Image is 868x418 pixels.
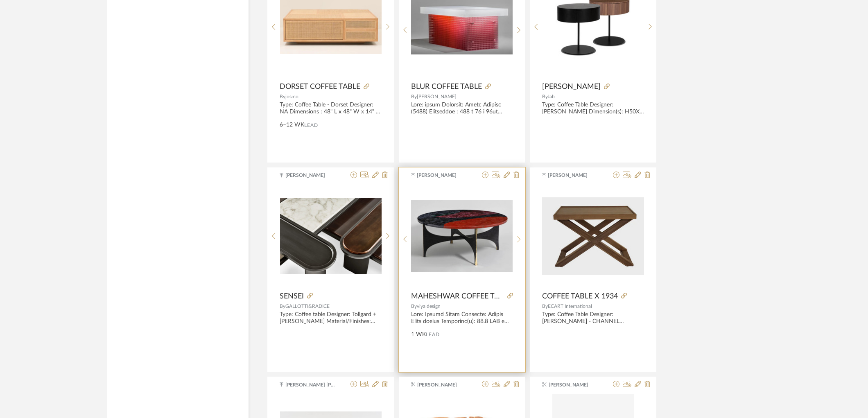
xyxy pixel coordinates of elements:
img: MAHESHWAR COFFEE TABLE [411,200,513,272]
span: 1 WK [411,330,426,339]
span: josmo [285,94,298,99]
div: Type: Coffee Table Designer: [PERSON_NAME] Dimension(s): H50X W55 X D45 Material/Finishes: Ash an... [542,102,644,115]
span: [PERSON_NAME] [549,381,600,389]
div: Lore: Ipsumd Sitam Consecte: Adipis Elits doeius Temporinc(u): 88.8 LAB e 58.4 D ma Aliquaen/Admi... [411,311,513,325]
img: SENSEI [280,198,382,274]
span: [PERSON_NAME] [548,172,599,179]
span: [PERSON_NAME] [285,172,337,179]
span: COFFEE TABLE X 1934 [542,292,618,301]
div: Type: Coffee table Designer: Tollgard + [PERSON_NAME] Material/Finishes: Marble, Glass, wood and ... [280,311,382,325]
span: By [280,304,285,309]
span: 6–12 WK [280,121,304,129]
span: BLUR COFFEE TABLE [411,82,482,91]
div: Type: Coffee Table Designer: [PERSON_NAME] - CHANNEL [PERSON_NAME](s): l.25,6 x 18,1 x 17,7 inch ... [542,311,644,325]
span: Lead [426,332,440,337]
span: ECART International [548,304,592,309]
span: By [280,94,285,99]
span: By [411,304,417,309]
div: 0 [411,185,513,287]
span: MAHESHWAR COFFEE TABLE [411,292,504,301]
span: [PERSON_NAME] [417,94,457,99]
span: [PERSON_NAME] [417,172,468,179]
div: Lore: ipsum Dolorsit: Ametc Adipisc (5488) Elitseddoe : 488 t 76 i 96ut Laboreetd/ Magnaali : Eni... [411,102,513,115]
span: Lead [304,122,318,128]
span: [PERSON_NAME] [417,381,469,389]
span: [PERSON_NAME] [PERSON_NAME] [285,381,337,389]
span: By [542,304,548,309]
span: By [542,94,547,99]
span: GALLOTTI&RADICE [285,304,330,309]
span: DORSET COFFEE TABLE [280,82,360,91]
img: COFFEE TABLE X 1934 [542,197,644,274]
span: viya design [417,304,441,309]
div: Type: Coffee Table - Dorset Designer: NA Dimensions : 48" L x 48" W x 14" H Materials/ Finishes :... [280,102,382,115]
span: Jab [547,94,555,99]
span: SENSEI [280,292,304,301]
span: By [411,94,417,99]
span: [PERSON_NAME] [542,82,601,91]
